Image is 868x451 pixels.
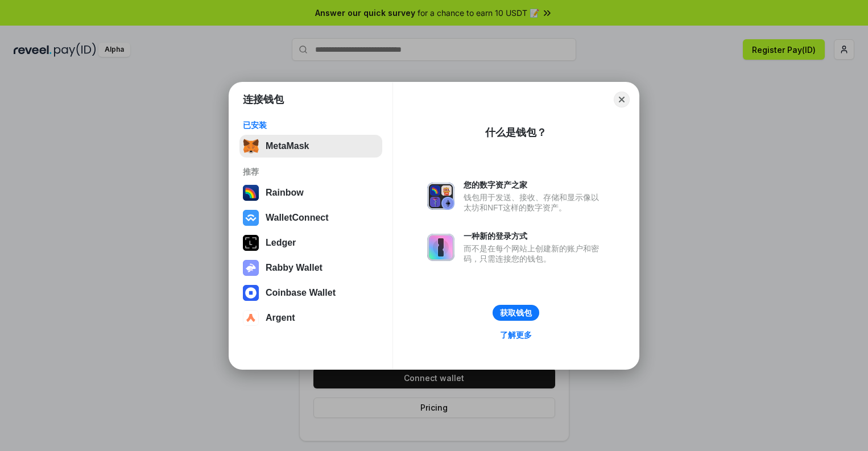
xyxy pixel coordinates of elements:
div: Coinbase Wallet [266,288,336,298]
button: WalletConnect [239,206,382,229]
div: MetaMask [266,141,309,151]
img: svg+xml,%3Csvg%20xmlns%3D%22http%3A%2F%2Fwww.w3.org%2F2000%2Fsvg%22%20fill%3D%22none%22%20viewBox... [427,234,454,261]
button: Argent [239,307,382,329]
a: 了解更多 [493,328,539,342]
button: 获取钱包 [493,305,539,321]
img: svg+xml,%3Csvg%20width%3D%2228%22%20height%3D%2228%22%20viewBox%3D%220%200%2028%2028%22%20fill%3D... [243,210,259,226]
h1: 连接钱包 [243,93,284,106]
img: svg+xml,%3Csvg%20xmlns%3D%22http%3A%2F%2Fwww.w3.org%2F2000%2Fsvg%22%20width%3D%2228%22%20height%3... [243,235,259,251]
div: 什么是钱包？ [485,126,547,139]
div: 您的数字资产之家 [464,180,605,190]
div: Argent [266,313,295,323]
button: Coinbase Wallet [239,282,382,304]
button: Close [614,92,630,107]
button: Ledger [239,231,382,254]
img: svg+xml,%3Csvg%20xmlns%3D%22http%3A%2F%2Fwww.w3.org%2F2000%2Fsvg%22%20fill%3D%22none%22%20viewBox... [243,260,259,276]
div: Rabby Wallet [266,263,323,273]
img: svg+xml,%3Csvg%20fill%3D%22none%22%20height%3D%2233%22%20viewBox%3D%220%200%2035%2033%22%20width%... [243,138,259,154]
div: 获取钱包 [500,308,532,318]
div: 已安装 [243,120,379,130]
div: 一种新的登录方式 [464,231,605,241]
div: 了解更多 [500,330,532,340]
div: WalletConnect [266,213,329,223]
button: Rainbow [239,181,382,204]
div: Ledger [266,238,296,248]
div: 钱包用于发送、接收、存储和显示像以太坊和NFT这样的数字资产。 [464,192,605,213]
img: svg+xml,%3Csvg%20xmlns%3D%22http%3A%2F%2Fwww.w3.org%2F2000%2Fsvg%22%20fill%3D%22none%22%20viewBox... [427,183,454,210]
button: Rabby Wallet [239,256,382,279]
div: 推荐 [243,167,379,177]
button: MetaMask [239,135,382,158]
img: svg+xml,%3Csvg%20width%3D%2228%22%20height%3D%2228%22%20viewBox%3D%220%200%2028%2028%22%20fill%3D... [243,285,259,301]
img: svg+xml,%3Csvg%20width%3D%2228%22%20height%3D%2228%22%20viewBox%3D%220%200%2028%2028%22%20fill%3D... [243,310,259,326]
img: svg+xml,%3Csvg%20width%3D%22120%22%20height%3D%22120%22%20viewBox%3D%220%200%20120%20120%22%20fil... [243,185,259,201]
div: 而不是在每个网站上创建新的账户和密码，只需连接您的钱包。 [464,243,605,264]
div: Rainbow [266,188,304,198]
